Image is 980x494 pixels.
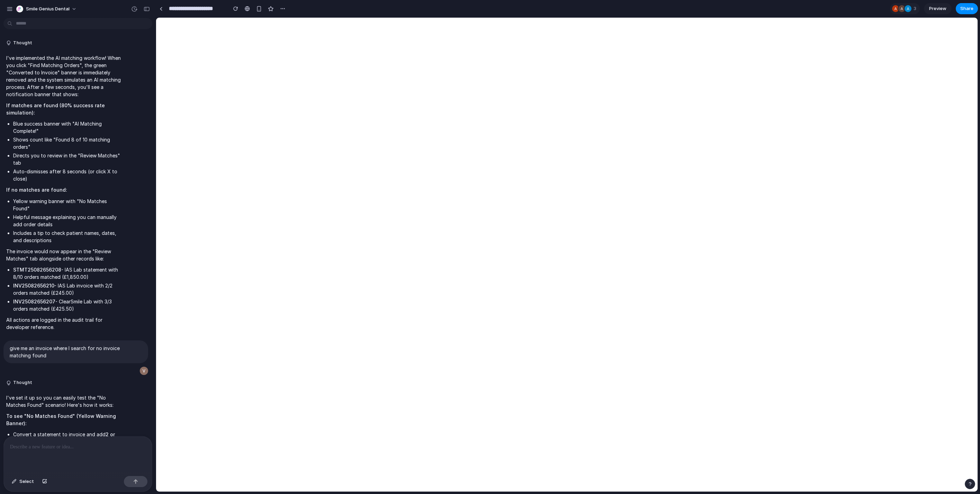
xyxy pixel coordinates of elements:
span: Share [960,5,973,12]
span: Select [19,478,34,485]
li: Helpful message explaining you can manually add order details [13,213,122,228]
strong: If no matches are found: [6,187,67,193]
span: Preview [929,5,946,12]
strong: To see "No Matches Found" (Yellow Warning Banner): [6,413,116,426]
li: - IAS Lab invoice with 2/2 orders matched (£245.00) [13,282,122,296]
div: 3 [890,3,920,14]
p: I've set it up so you can easily test the "No Matches Found" scenario! Here's how it works: [6,394,122,409]
li: Shows count like "Found 8 of 10 matching orders" [13,136,122,150]
a: Preview [924,3,952,14]
li: Auto-dismisses after 8 seconds (or click X to close) [13,168,122,182]
button: Smile Genius Dental [13,3,80,15]
li: Includes a tip to check patient names, dates, and descriptions [13,229,122,244]
p: give me an invoice where I search for no invoice matching found [10,345,142,359]
strong: INV25082656210 [13,283,54,289]
li: - ClearSmile Lab with 3/3 orders matched (£425.50) [13,298,122,312]
span: Smile Genius Dental [26,6,70,12]
li: Directs you to review in the "Review Matches" tab [13,152,122,166]
button: Select [8,476,37,487]
strong: INV25082656207 [13,299,55,304]
li: Convert a statement to invoice and add [13,431,122,445]
strong: If matches are found (80% success rate simulation): [6,102,105,116]
li: Yellow warning banner with "No Matches Found" [13,198,122,212]
p: All actions are logged in the audit trail for developer reference. [6,316,122,331]
li: - IAS Lab statement with 8/10 orders matched (£1,850.00) [13,266,122,281]
span: 3 [914,5,918,12]
p: I've implemented the AI matching workflow! When you click "Find Matching Orders", the green "Conv... [6,54,122,98]
strong: STMT25082656208 [13,267,61,273]
button: Share [956,3,978,14]
p: The invoice would now appear in the "Review Matches" tab alongside other records like: [6,248,122,262]
li: Blue success banner with "AI Matching Complete!" [13,120,122,135]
